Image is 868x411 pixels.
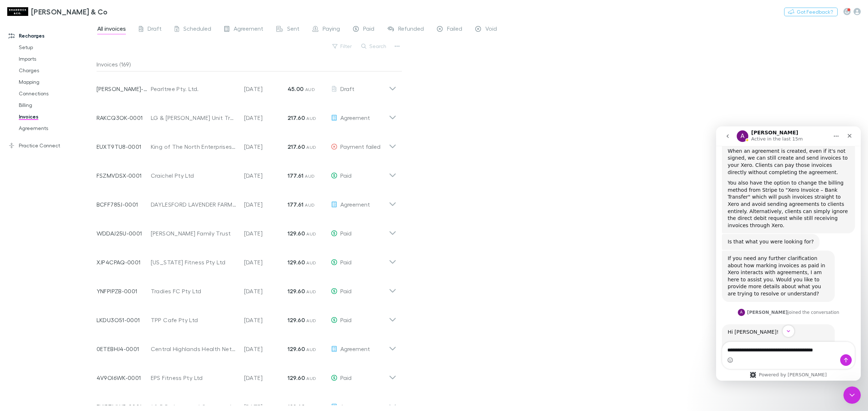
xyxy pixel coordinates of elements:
[244,113,288,122] p: [DATE]
[124,228,136,239] button: Send a message…
[91,158,402,187] div: FSZMVDSX-0001Craichel Pty Ltd[DATE]177.61 AUDPaid
[234,25,263,34] span: Agreement
[287,25,299,34] span: Sent
[91,216,402,245] div: WDDAJ25U-0001[PERSON_NAME] Family Trust[DATE]129.60 AUDPaid
[12,111,102,122] a: Invoices
[6,108,103,124] div: Is that what you were looking for?
[3,3,112,20] a: [PERSON_NAME] & Co
[12,99,102,111] a: Billing
[244,229,288,238] p: [DATE]
[91,100,402,129] div: RAKCQ3OK-0001LG & [PERSON_NAME] Unit Trust[DATE]217.60 AUDAgreement
[91,72,402,100] div: [PERSON_NAME]-0193Pearltree Pty. Ltd.[DATE]45.00 AUDDraft
[244,142,288,151] p: [DATE]
[12,53,102,65] a: Imports
[91,187,402,216] div: BCFF785J-0001DAYLESFORD LAVENDER FARM & EVENTS PTY LTD[DATE]177.61 AUDAgreement
[151,345,237,353] div: Central Highlands Health Network Trust
[288,230,305,237] strong: 129.60
[6,108,139,124] div: Rechargly says…
[31,183,123,189] div: joined the conversation
[97,345,151,353] p: 0ETEBHJ4-0001
[97,171,151,180] p: FSZMVDSX-0001
[288,172,303,179] strong: 177.61
[97,402,151,411] p: FVJBZMW5-0001
[288,374,305,381] strong: 129.60
[306,318,316,323] span: AUD
[6,124,119,176] div: If you need any further clarification about how marking invoices as paid in Xero interacts with a...
[485,25,497,34] span: Void
[306,260,316,265] span: AUD
[1,30,102,42] a: Recharges
[244,316,288,324] p: [DATE]
[151,316,237,324] div: TPP Cafe Pty Ltd
[66,199,78,211] button: Scroll to bottom
[244,85,288,93] p: [DATE]
[151,142,237,151] div: King of The North Enterprises Pty Ltd
[31,183,72,189] b: [PERSON_NAME]
[91,332,402,360] div: 0ETEBHJ4-0001Central Highlands Health Network Trust[DATE]129.60 AUDAgreement
[244,402,288,411] p: [DATE]
[97,229,151,238] p: WDDAJ25U-0001
[97,373,151,382] p: 4V9OI6WK-0001
[97,85,151,93] p: [PERSON_NAME]-0193
[151,373,237,382] div: EPS Fitness Pty Ltd
[91,129,402,158] div: EUXT9TU8-0001King of The North Enterprises Pty Ltd[DATE]217.60 AUDPayment failed
[305,87,315,92] span: AUD
[12,129,113,171] div: If you need any further clarification about how marking invoices as paid in Xero interacts with a...
[12,112,98,119] div: Is that what you were looking for?
[340,345,370,352] span: Agreement
[12,65,102,76] a: Charges
[340,201,370,208] span: Agreement
[1,140,102,151] a: Practice Connect
[398,25,424,34] span: Refunded
[6,198,119,353] div: Hi [PERSON_NAME]!Which invoice are you referring to?If the invoice hasn't been paid on Stripe yet...
[340,230,352,237] span: Paid
[843,386,861,404] iframe: Intercom live chat
[6,124,139,181] div: Rechargly says…
[183,25,211,34] span: Scheduled
[244,345,288,353] p: [DATE]
[6,216,139,228] textarea: Message…
[288,85,304,92] strong: 45.00
[340,403,370,410] span: Agreement
[22,182,29,190] div: Profile image for Alex
[151,229,237,238] div: [PERSON_NAME] Family Trust
[288,316,305,324] strong: 129.60
[151,85,237,93] div: Pearltree Pty. Ltd.
[447,25,462,34] span: Failed
[358,42,391,51] button: Search
[97,25,126,34] span: All invoices
[323,25,340,34] span: Paying
[288,201,303,208] strong: 177.61
[97,287,151,295] p: YNFPIPZB-0001
[306,404,316,410] span: AUD
[288,403,305,410] strong: 129.60
[244,258,288,267] p: [DATE]
[7,7,28,16] img: Shaddock & Co's Logo
[31,7,108,16] h3: [PERSON_NAME] & Co
[97,142,151,151] p: EUXT9TU8-0001
[12,53,133,103] div: You also have the option to change the billing method from Stripe to "Xero Invoice – Bank Transfe...
[151,258,237,267] div: [US_STATE] Fitness Pty Ltd
[340,374,352,381] span: Paid
[151,200,237,209] div: DAYLESFORD LAVENDER FARM & EVENTS PTY LTD
[288,143,305,150] strong: 217.60
[288,345,305,352] strong: 129.60
[329,42,356,51] button: Filter
[91,274,402,303] div: YNFPIPZB-0001Tradies FC Pty Ltd[DATE]129.60 AUDPaid
[340,287,352,294] span: Paid
[151,171,237,180] div: Craichel Pty Ltd
[306,347,316,352] span: AUD
[305,202,315,208] span: AUD
[244,171,288,180] p: [DATE]
[340,316,352,323] span: Paid
[11,231,17,237] button: Emoji picker
[91,303,402,332] div: LKDU3O51-0001TPP Cafe Pty Ltd[DATE]129.60 AUDPaid
[244,200,288,209] p: [DATE]
[288,114,305,121] strong: 217.60
[363,25,374,34] span: Paid
[340,143,380,150] span: Payment failed
[306,231,316,237] span: AUD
